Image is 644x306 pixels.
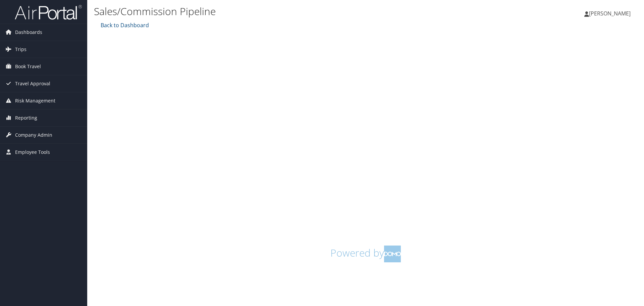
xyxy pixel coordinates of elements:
span: Trips [15,41,26,58]
span: Book Travel [15,58,41,75]
h1: Sales/Commission Pipeline [94,4,456,18]
span: Risk Management [15,92,55,109]
span: Company Admin [15,127,52,143]
span: Dashboards [15,24,42,41]
h1: Powered by [99,246,632,262]
span: Travel Approval [15,75,50,92]
a: [PERSON_NAME] [584,3,637,24]
span: Employee Tools [15,144,50,161]
img: domo-logo.png [384,246,401,262]
span: Reporting [15,110,37,126]
a: Back to Dashboard [99,21,149,29]
img: airportal-logo.png [15,4,82,20]
span: [PERSON_NAME] [589,10,631,17]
